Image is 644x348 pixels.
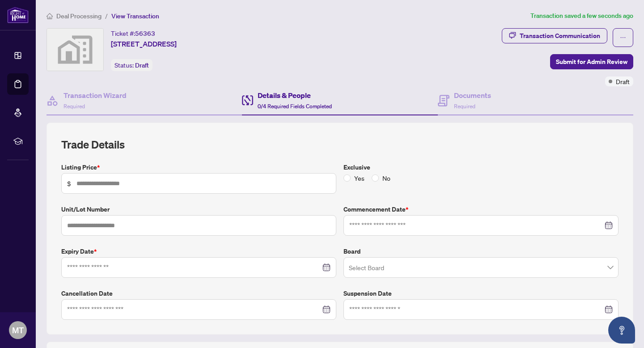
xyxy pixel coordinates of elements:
span: Yes [351,173,368,183]
h4: Transaction Wizard [64,90,127,101]
span: MT [12,324,24,336]
h4: Details & People [258,90,332,101]
span: Required [454,103,475,110]
label: Unit/Lot Number [61,204,336,214]
div: Transaction Communication [520,29,600,43]
img: logo [7,7,29,23]
span: No [379,173,394,183]
img: svg%3e [47,29,103,71]
li: / [105,11,108,21]
div: Ticket #: [111,28,155,38]
span: $ [67,178,71,188]
label: Expiry Date [61,246,336,256]
button: Transaction Communication [502,28,607,43]
span: Draft [616,76,630,86]
label: Listing Price [61,162,336,172]
span: ellipsis [620,34,626,41]
span: View Transaction [111,12,159,20]
label: Commencement Date [343,204,619,214]
h4: Documents [454,90,491,101]
article: Transaction saved a few seconds ago [530,11,633,21]
label: Suspension Date [343,289,619,298]
h2: Trade Details [61,137,619,152]
span: Deal Processing [56,12,102,20]
label: Cancellation Date [61,289,336,298]
span: Submit for Admin Review [556,55,627,69]
div: Status: [111,59,153,71]
label: Board [343,246,619,256]
span: 56363 [135,30,155,38]
button: Open asap [608,317,635,344]
span: 0/4 Required Fields Completed [258,103,332,110]
button: Submit for Admin Review [550,54,633,69]
span: home [47,13,53,19]
label: Exclusive [343,162,619,172]
span: Required [64,103,85,110]
span: [STREET_ADDRESS] [111,38,177,49]
span: Draft [135,61,149,69]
